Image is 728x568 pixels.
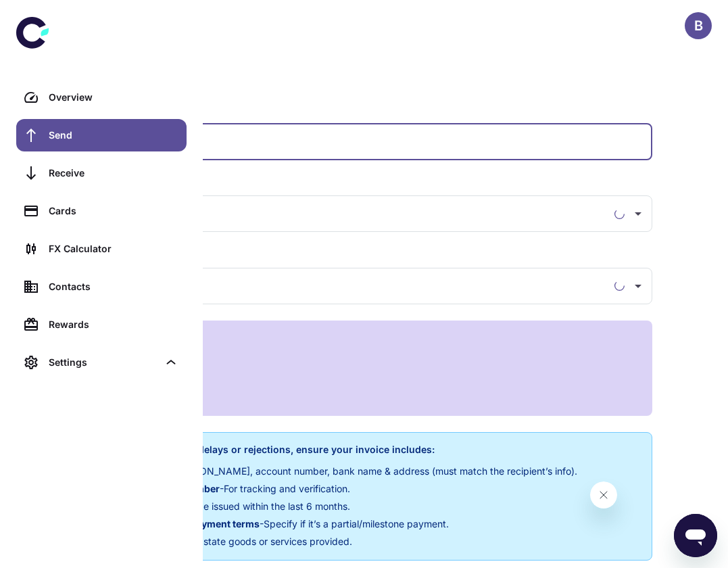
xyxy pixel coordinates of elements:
a: Cards [16,195,187,227]
div: Settings [49,355,158,370]
h6: Apply Rewards [93,337,636,352]
button: Open [629,277,648,295]
iframe: Button to launch messaging window [674,514,717,557]
h1: Send [76,68,647,88]
a: Rewards [16,308,187,341]
div: FX Calculator [49,241,178,256]
a: Receive [16,157,187,189]
div: Overview [49,90,178,105]
button: B [685,12,712,39]
div: Rewards [49,317,178,332]
div: Receive [49,166,178,181]
span: Hi. Need any help? [8,9,97,20]
button: Open [629,204,648,223]
iframe: Close message [590,481,617,508]
div: Contacts [49,279,178,294]
p: - Clearly state goods or services provided. [112,534,577,549]
p: - For tracking and verification. [112,481,577,496]
div: Send [49,128,178,143]
h6: To avoid payment delays or rejections, ensure your invoice includes: [112,442,577,457]
p: - Specify if it’s a partial/milestone payment. [112,517,577,531]
div: Cards [49,204,178,218]
p: - Must be issued within the last 6 months. [112,499,577,514]
p: - [PERSON_NAME], account number, bank name & address (must match the recipient’s info). [112,464,577,479]
a: Send [16,119,187,151]
a: Overview [16,81,187,114]
div: Settings [16,346,187,379]
a: FX Calculator [16,233,187,265]
a: Contacts [16,270,187,303]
